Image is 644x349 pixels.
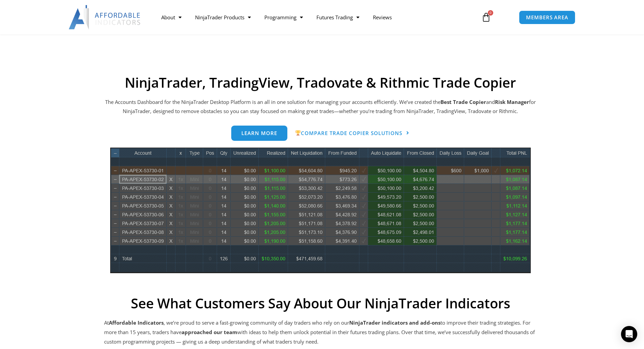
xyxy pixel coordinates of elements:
strong: Risk Manager [495,99,529,105]
span: Learn more [241,131,277,136]
a: MEMBERS AREA [519,10,575,24]
img: wideview8 28 2 | Affordable Indicators – NinjaTrader [110,148,531,273]
a: About [154,9,188,25]
a: NinjaTrader Products [188,9,258,25]
span: 0 [488,10,493,16]
a: 0 [471,7,501,27]
nav: Menu [154,9,474,25]
strong: Affordable Indicators [109,319,164,326]
span: Compare Trade Copier Solutions [295,130,402,136]
strong: approached our team [182,329,237,335]
h2: See What Customers Say About Our NinjaTrader Indicators [104,295,537,311]
b: Best Trade Copier [440,99,486,105]
a: Learn more [231,126,287,141]
img: LogoAI | Affordable Indicators – NinjaTrader [69,5,141,29]
a: 🏆Compare Trade Copier Solutions [295,126,409,141]
a: Reviews [366,9,399,25]
p: At , we’re proud to serve a fast-growing community of day traders who rely on our to improve thei... [104,318,537,347]
span: MEMBERS AREA [526,15,568,20]
a: Futures Trading [310,9,366,25]
strong: NinjaTrader indicators and add-ons [349,319,440,326]
a: Programming [258,9,310,25]
p: The Accounts Dashboard for the NinjaTrader Desktop Platform is an all in one solution for managin... [104,97,537,116]
img: 🏆 [295,130,301,135]
div: Open Intercom Messenger [621,326,637,342]
h2: NinjaTrader, TradingView, Tradovate & Rithmic Trade Copier [104,74,537,91]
